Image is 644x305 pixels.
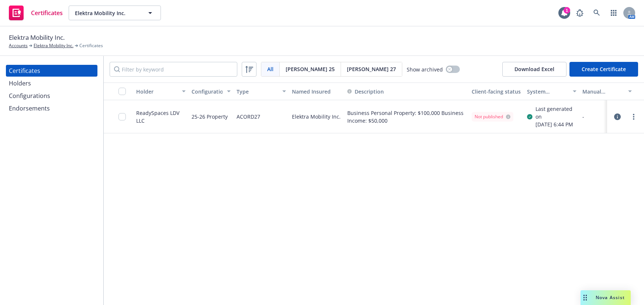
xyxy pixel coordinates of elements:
a: Configurations [6,90,97,102]
a: Elektra Mobility Inc. [34,42,73,49]
button: System certificate last generated [524,83,579,100]
div: 1 [564,7,570,14]
div: Configurations [9,90,50,102]
input: Filter by keyword [110,62,237,77]
a: Certificates [6,65,97,77]
span: Nova Assist [596,294,625,301]
button: Description [347,88,384,95]
button: Business Personal Property: $100,000 Business Income: $50,000 [347,109,466,125]
div: Last generated on [535,105,576,120]
button: Elektra Mobility Inc. [69,6,161,20]
div: Drag to move [581,290,590,305]
a: Holders [6,77,97,89]
div: Holders [9,77,31,89]
span: All [267,65,273,73]
div: System certificate last generated [527,88,568,95]
span: Certificates [79,42,103,49]
button: Client-facing status [469,83,524,100]
div: Named Insured [292,88,341,95]
div: Configuration [192,88,223,95]
a: Switch app [606,6,621,20]
div: Manual certificate last generated [582,88,624,95]
span: Show archived [407,66,443,73]
div: 25-26 Property [192,105,228,129]
a: Search [589,6,604,20]
button: Holder [133,83,189,100]
input: Toggle Row Selected [118,113,126,120]
div: Endorsements [9,102,50,114]
a: Certificates [6,3,66,23]
div: Type [237,88,278,95]
div: [DATE] 6:44 PM [535,120,576,128]
a: Endorsements [6,102,97,114]
div: Client-facing status [472,88,521,95]
button: Create Certificate [569,62,638,77]
span: [PERSON_NAME] 25 [286,65,335,73]
div: ReadySpaces LDV LLC [136,109,186,125]
input: Select all [118,88,126,95]
button: Type [234,83,289,100]
button: Download Excel [502,62,566,77]
div: ACORD27 [237,105,260,129]
div: Elektra Mobility Inc. [289,100,344,133]
span: Elektra Mobility Inc. [9,33,65,42]
div: Holder [136,88,178,95]
span: [PERSON_NAME] 27 [347,65,396,73]
span: Certificates [31,10,63,16]
div: - [582,113,632,120]
button: Nova Assist [581,290,631,305]
div: Not published [475,113,510,120]
button: Configuration [189,83,234,100]
a: more [629,112,638,121]
div: Certificates [9,65,40,77]
a: Accounts [9,42,28,49]
a: Report a Bug [572,6,587,20]
span: Elektra Mobility Inc. [75,9,139,17]
button: Named Insured [289,83,344,100]
button: Manual certificate last generated [579,83,635,100]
